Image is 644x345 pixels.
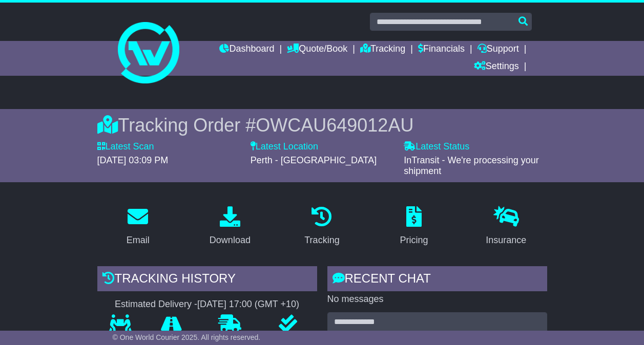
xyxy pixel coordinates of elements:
[474,58,519,76] a: Settings
[287,41,347,58] a: Quote/Book
[304,233,339,247] div: Tracking
[120,203,156,251] a: Email
[360,41,405,58] a: Tracking
[203,203,257,251] a: Download
[404,141,469,153] label: Latest Status
[327,294,547,305] p: No messages
[404,155,539,177] span: InTransit - We're processing your shipment
[400,233,428,247] div: Pricing
[486,233,526,247] div: Insurance
[219,41,274,58] a: Dashboard
[97,266,317,294] div: Tracking history
[298,203,346,251] a: Tracking
[251,141,318,153] label: Latest Location
[97,114,547,136] div: Tracking Order #
[197,299,299,310] div: [DATE] 17:00 (GMT +10)
[97,155,169,165] span: [DATE] 03:09 PM
[418,41,465,58] a: Financials
[256,115,413,136] span: OWCAU649012AU
[251,155,377,165] span: Perth - [GEOGRAPHIC_DATA]
[113,333,261,341] span: © One World Courier 2025. All rights reserved.
[393,203,435,251] a: Pricing
[127,233,150,247] div: Email
[327,266,547,294] div: RECENT CHAT
[479,203,533,251] a: Insurance
[210,233,251,247] div: Download
[97,141,154,153] label: Latest Scan
[477,41,519,58] a: Support
[97,299,317,310] div: Estimated Delivery -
